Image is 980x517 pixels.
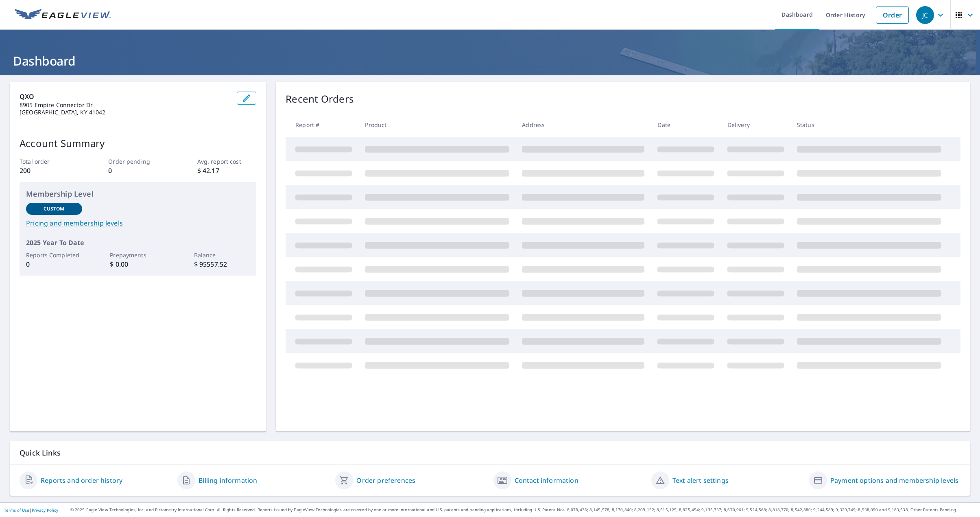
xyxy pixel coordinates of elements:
[4,508,58,513] p: |
[197,157,257,166] p: Avg. report cost
[20,136,256,151] p: Account Summary
[199,475,257,485] a: Billing information
[26,259,82,269] p: 0
[286,92,354,106] p: Recent Orders
[515,113,651,137] th: Address
[358,113,515,137] th: Product
[41,475,122,485] a: Reports and order history
[830,475,958,485] a: Payment options and membership levels
[20,109,230,116] p: [GEOGRAPHIC_DATA], KY 41042
[20,157,79,166] p: Total order
[672,475,729,485] a: Text alert settings
[916,6,934,24] div: JC
[286,113,358,137] th: Report #
[70,507,976,513] p: © 2025 Eagle View Technologies, Inc. and Pictometry International Corp. All Rights Reserved. Repo...
[194,259,250,269] p: $ 95557.52
[110,251,166,259] p: Prepayments
[110,259,166,269] p: $ 0.00
[10,53,970,69] h1: Dashboard
[26,218,250,228] a: Pricing and membership levels
[20,92,230,101] p: QXO
[721,113,790,137] th: Delivery
[876,7,909,24] a: Order
[790,113,947,137] th: Status
[20,166,79,175] p: 200
[197,166,257,175] p: $ 42.17
[4,507,29,513] a: Terms of Use
[44,205,65,212] p: Custom
[194,251,250,259] p: Balance
[26,251,82,259] p: Reports Completed
[15,9,111,21] img: EV Logo
[356,475,415,485] a: Order preferences
[26,238,250,248] p: 2025 Year To Date
[515,475,578,485] a: Contact information
[108,157,168,166] p: Order pending
[20,101,230,109] p: 8905 Empire Connector Dr
[108,166,168,175] p: 0
[32,507,58,513] a: Privacy Policy
[651,113,720,137] th: Date
[26,188,250,199] p: Membership Level
[20,448,960,458] p: Quick Links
